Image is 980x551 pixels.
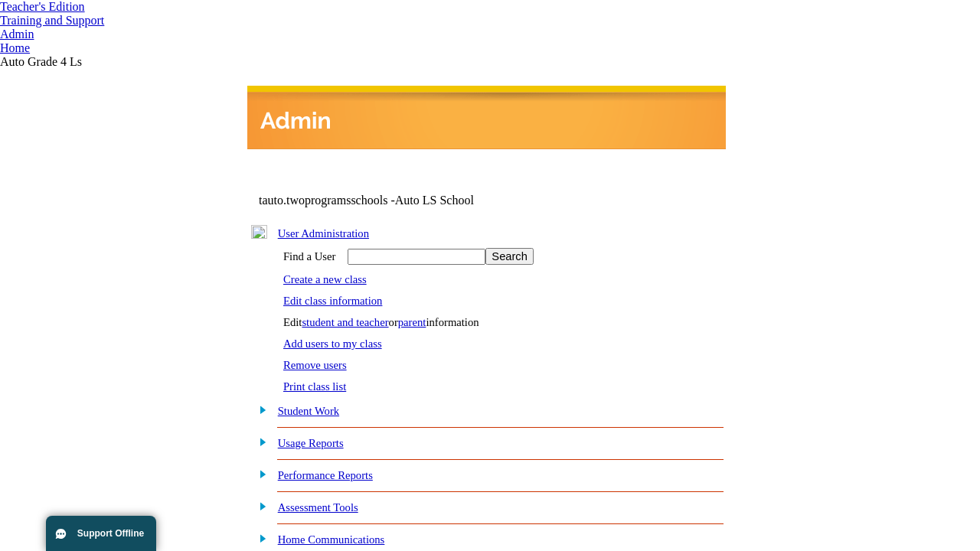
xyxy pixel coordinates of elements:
[485,248,533,265] input: Search
[251,403,267,416] img: plus.gif
[247,86,726,149] img: header
[283,359,347,371] a: Remove users
[283,315,534,330] td: Edit or information
[283,295,382,307] a: Edit class information
[85,4,93,11] img: teacher_arrow.png
[283,380,346,393] a: Print class list
[251,531,267,545] img: plus.gif
[398,316,426,328] a: parent
[395,194,474,207] nobr: Auto LS School
[259,194,541,207] td: tauto.twoprogramsschools -
[251,467,267,481] img: plus.gif
[278,437,344,449] a: Usage Reports
[283,337,382,350] a: Add users to my class
[46,516,156,551] button: Support Offline
[278,227,369,240] a: User Administration
[104,20,110,24] img: teacher_arrow_small.png
[251,499,267,513] img: plus.gif
[283,247,336,266] td: Find a User
[77,528,144,539] span: Support Offline
[278,469,373,481] a: Performance Reports
[283,273,367,285] a: Create a new class
[278,533,385,546] a: Home Communications
[278,405,339,417] a: Student Work
[302,316,388,328] a: student and teacher
[251,435,267,448] img: plus.gif
[278,501,358,514] a: Assessment Tools
[251,225,267,239] img: minus.gif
